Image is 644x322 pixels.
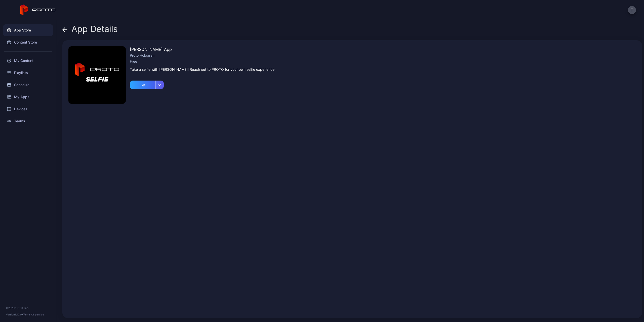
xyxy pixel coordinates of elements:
a: Content Store [3,36,53,48]
a: Schedule [3,79,53,91]
a: Teams [3,115,53,127]
div: Take a selfie with [PERSON_NAME]! Reach out to PROTO for your own selfie experience [130,66,274,73]
a: Devices [3,103,53,115]
div: Free [130,58,274,64]
a: My Apps [3,91,53,103]
div: © 2025 PROTO, Inc. [6,306,50,310]
a: Terms Of Service [23,313,44,316]
button: Get [130,79,164,89]
a: Playlists [3,67,53,79]
a: My Content [3,55,53,67]
div: App Details [62,24,118,36]
div: Proto Hologram [130,52,274,58]
span: Version 1.12.0 • [6,313,23,316]
div: Get [130,81,155,89]
a: App Store [3,24,53,36]
button: T [628,6,636,14]
div: [PERSON_NAME] App [130,46,274,52]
